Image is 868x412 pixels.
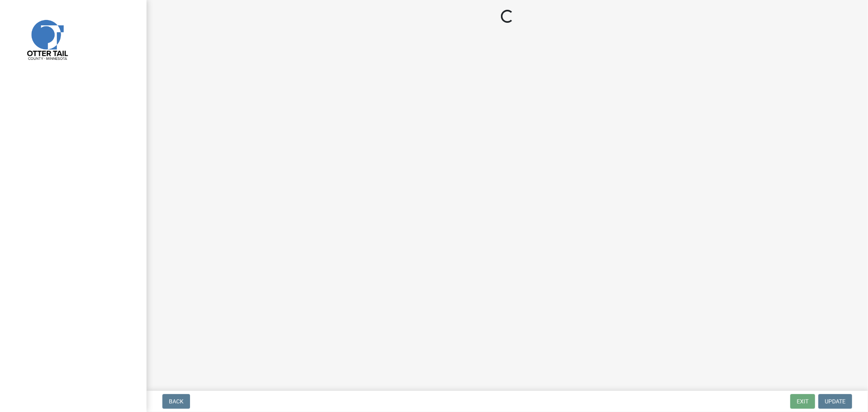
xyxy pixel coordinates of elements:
button: Exit [790,394,815,409]
span: Back [169,398,184,405]
button: Update [818,394,852,409]
span: Update [825,398,846,405]
img: Otter Tail County, Minnesota [16,9,77,70]
button: Back [162,394,190,409]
